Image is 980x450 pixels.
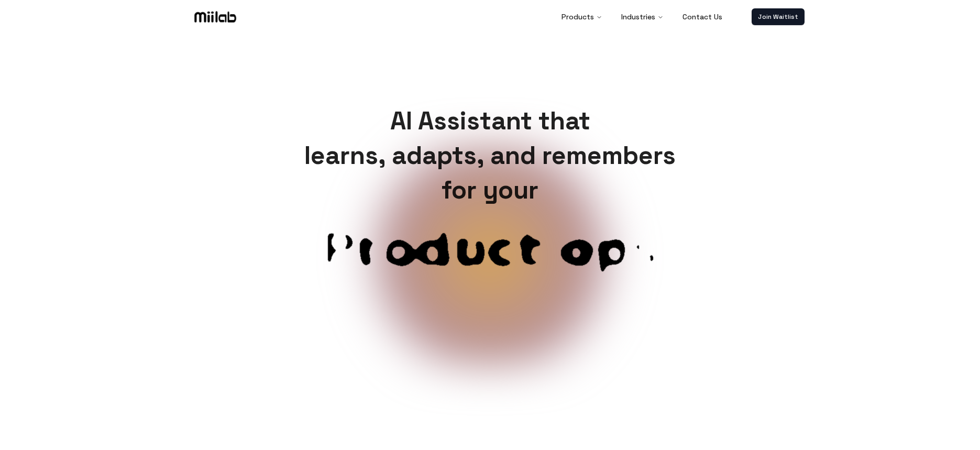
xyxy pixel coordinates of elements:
a: Logo [176,9,255,25]
img: Logo [192,9,238,25]
a: Contact Us [674,6,731,27]
nav: Main [553,6,731,27]
button: Industries [613,6,672,27]
h1: AI Assistant that learns, adapts, and remembers for your [296,104,684,207]
span: Customer service [255,224,726,325]
button: Products [553,6,611,27]
a: Join Waitlist [752,8,805,25]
